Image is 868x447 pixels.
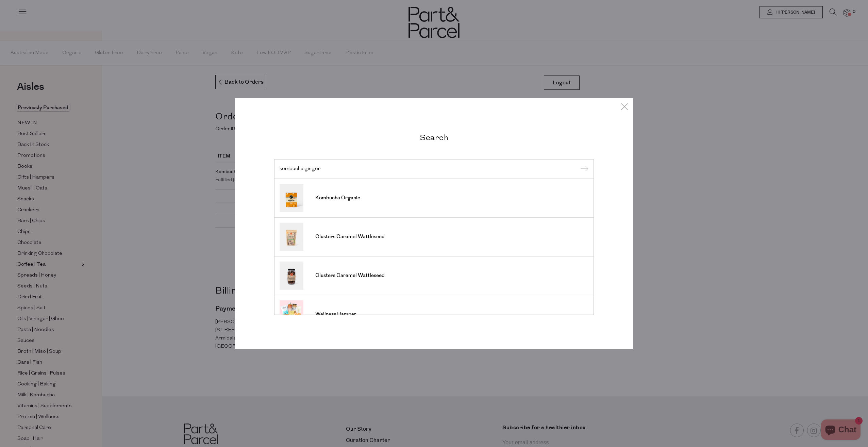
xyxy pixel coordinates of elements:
img: Clusters Caramel Wattleseed [280,222,303,251]
img: Wellness Hamper [280,300,303,328]
a: Kombucha Organic [280,184,588,212]
span: Clusters Caramel Wattleseed [315,272,385,279]
span: Kombucha Organic [315,195,360,201]
a: Clusters Caramel Wattleseed [280,261,588,289]
a: Wellness Hamper [280,300,588,328]
img: Clusters Caramel Wattleseed [280,261,303,289]
span: Wellness Hamper [315,311,356,318]
a: Clusters Caramel Wattleseed [280,222,588,251]
img: Kombucha Organic [280,184,303,212]
span: Clusters Caramel Wattleseed [315,233,385,240]
h2: Search [274,132,594,142]
input: Search [280,166,588,171]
